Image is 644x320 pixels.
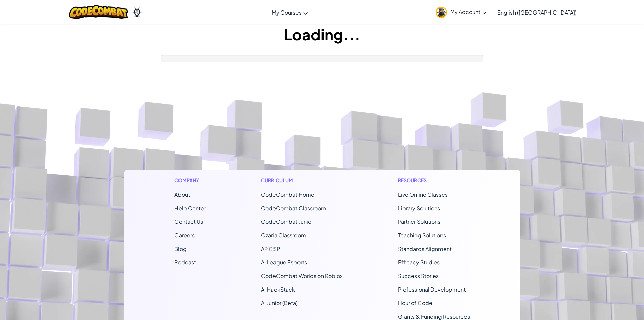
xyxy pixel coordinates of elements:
[261,259,307,266] a: AI League Esports
[398,299,432,306] a: Hour of Code
[398,177,470,184] h1: Resources
[398,259,440,266] a: Efficacy Studies
[174,177,206,184] h1: Company
[398,272,439,279] a: Success Stories
[261,286,295,293] a: AI HackStack
[69,5,128,19] img: CodeCombat logo
[174,259,196,266] a: Podcast
[398,191,448,198] a: Live Online Classes
[398,313,470,320] a: Grants & Funding Resources
[261,232,306,239] a: Ozaria Classroom
[174,245,187,252] a: Blog
[261,218,313,225] a: CodeCombat Junior
[261,299,298,306] a: AI Junior (Beta)
[261,245,280,252] a: AP CSP
[174,191,190,198] a: About
[174,205,206,212] a: Help Center
[398,245,452,252] a: Standards Alignment
[494,3,580,21] a: English ([GEOGRAPHIC_DATA])
[174,232,195,239] a: Careers
[398,218,440,225] a: Partner Solutions
[450,8,486,15] span: My Account
[398,286,466,293] a: Professional Development
[268,3,311,21] a: My Courses
[398,205,440,212] a: Library Solutions
[272,9,302,16] span: My Courses
[432,1,490,23] a: My Account
[261,272,343,279] a: CodeCombat Worlds on Roblox
[261,191,314,198] span: CodeCombat Home
[261,205,326,212] a: CodeCombat Classroom
[436,7,447,18] img: avatar
[497,9,577,16] span: English ([GEOGRAPHIC_DATA])
[132,7,142,17] img: Ozaria
[261,177,343,184] h1: Curriculum
[174,218,203,225] span: Contact Us
[398,232,446,239] a: Teaching Solutions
